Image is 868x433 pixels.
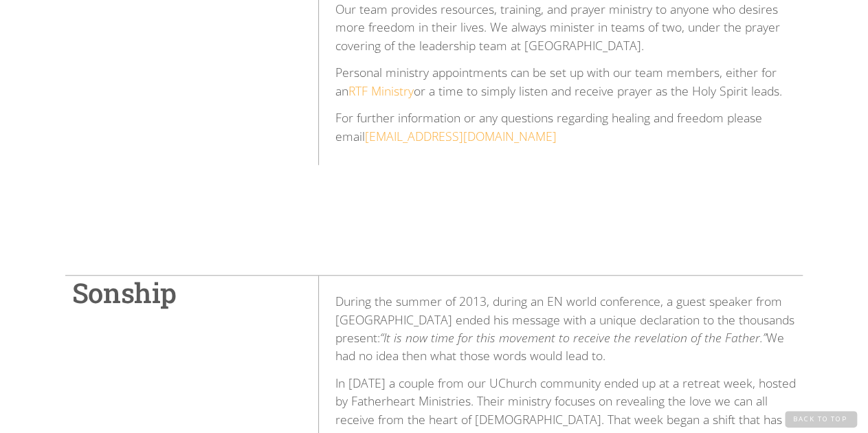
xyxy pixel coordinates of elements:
[785,411,858,428] a: Back to Top
[380,329,766,346] em: “It is now time for this movement to receive the revelation of the Father.”
[72,276,304,310] h1: Sonship
[335,292,797,365] p: During the summer of 2013, during an EN world conference, a guest speaker from [GEOGRAPHIC_DATA] ...
[335,109,797,145] p: For further information or any questions regarding healing and freedom please email
[365,128,557,144] a: [EMAIL_ADDRESS][DOMAIN_NAME]
[335,63,797,100] p: Personal ministry appointments can be set up with our team members, either for an or a time to si...
[348,82,414,99] a: RTF Ministry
